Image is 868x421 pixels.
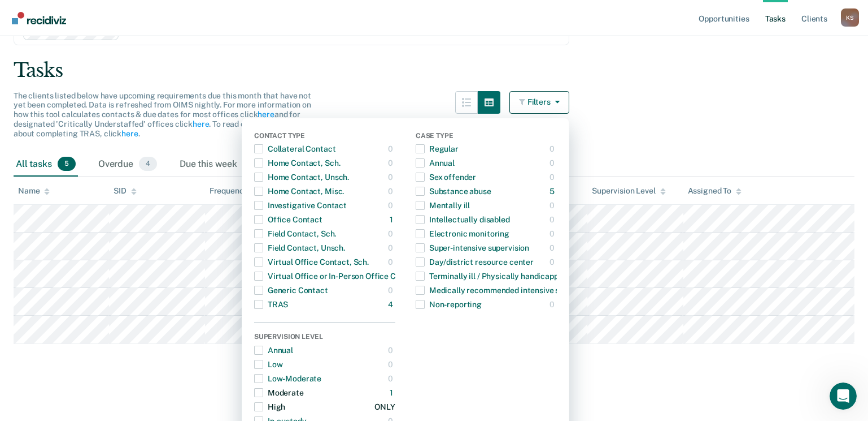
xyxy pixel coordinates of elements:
[416,211,510,229] div: Intellectually disabled
[388,253,395,271] div: 0
[549,239,557,257] div: 0
[509,91,569,114] button: Filters
[549,225,557,243] div: 0
[388,154,395,172] div: 0
[374,398,395,416] div: ONLY
[254,182,344,200] div: Home Contact, Misc.
[388,168,395,186] div: 0
[254,154,340,172] div: Home Contact, Sch.
[388,355,395,373] div: 0
[388,341,395,359] div: 0
[254,253,369,271] div: Virtual Office Contact, Sch.
[416,239,529,257] div: Super-intensive supervision
[254,196,347,214] div: Investigative Contact
[549,140,557,158] div: 0
[416,132,557,142] div: Case Type
[254,355,283,373] div: Low
[388,281,395,299] div: 0
[390,211,395,229] div: 1
[549,295,557,313] div: 0
[14,59,854,82] div: Tasks
[258,110,274,119] a: here
[549,182,557,200] div: 5
[688,186,741,196] div: Assigned To
[14,91,311,138] span: The clients listed below have upcoming requirements due this month that have not yet been complet...
[549,154,557,172] div: 0
[416,140,459,158] div: Regular
[254,239,345,257] div: Field Contact, Unsch.
[830,383,857,410] iframe: Intercom live chat
[254,211,322,229] div: Office Contact
[416,267,568,285] div: Terminally ill / Physically handicapped
[841,8,859,27] button: Profile dropdown button
[254,140,335,158] div: Collateral Contact
[388,196,395,214] div: 0
[254,225,336,243] div: Field Contact, Sch.
[416,168,476,186] div: Sex offender
[388,182,395,200] div: 0
[96,152,159,177] div: Overdue4
[210,186,248,196] div: Frequency
[416,253,534,271] div: Day/district resource center
[416,225,509,243] div: Electronic monitoring
[254,295,288,313] div: TRAS
[388,295,395,313] div: 4
[549,211,557,229] div: 0
[193,119,209,128] a: here
[416,182,491,200] div: Substance abuse
[58,157,76,171] span: 5
[416,295,482,313] div: Non-reporting
[388,239,395,257] div: 0
[841,8,859,27] div: K S
[416,154,455,172] div: Annual
[388,225,395,243] div: 0
[549,196,557,214] div: 0
[416,281,597,299] div: Medically recommended intensive supervision
[592,186,666,196] div: Supervision Level
[177,152,263,177] div: Due this week0
[254,370,321,388] div: Low-Moderate
[254,384,304,402] div: Moderate
[254,168,349,186] div: Home Contact, Unsch.
[254,267,420,285] div: Virtual Office or In-Person Office Contact
[14,152,78,177] div: All tasks5
[388,370,395,388] div: 0
[549,168,557,186] div: 0
[549,253,557,271] div: 0
[12,12,66,24] img: Recidiviz
[139,157,157,171] span: 4
[388,140,395,158] div: 0
[254,281,328,299] div: Generic Contact
[18,186,50,196] div: Name
[416,196,470,214] div: Mentally ill
[390,384,395,402] div: 1
[254,333,395,343] div: Supervision Level
[254,398,285,416] div: High
[254,341,293,359] div: Annual
[114,186,137,196] div: SID
[121,129,138,138] a: here
[254,132,395,142] div: Contact Type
